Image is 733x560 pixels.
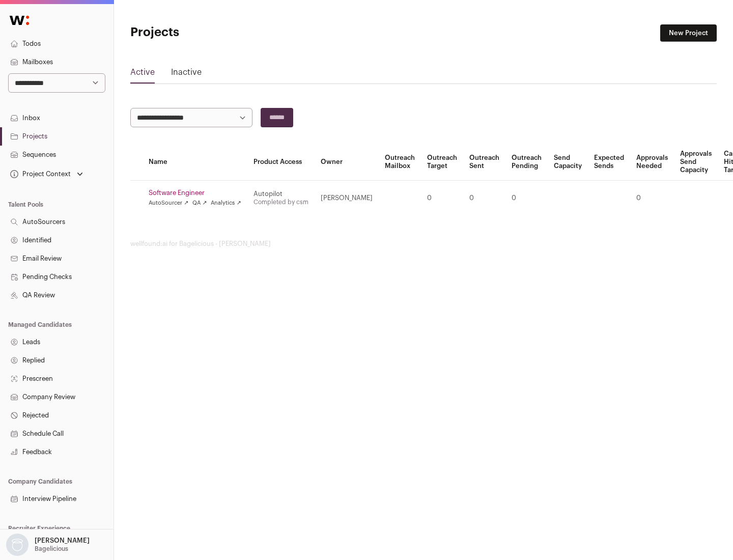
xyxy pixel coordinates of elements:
[505,181,548,216] td: 0
[421,144,463,181] th: Outreach Target
[130,66,155,82] a: Active
[211,199,241,207] a: Analytics ↗
[674,144,718,181] th: Approvals Send Capacity
[630,144,674,181] th: Approvals Needed
[192,199,207,207] a: QA ↗
[130,24,326,41] h1: Projects
[253,190,308,198] div: Autopilot
[130,240,717,248] footer: wellfound:ai for Bagelicious - [PERSON_NAME]
[4,534,92,556] button: Open dropdown
[463,144,505,181] th: Outreach Sent
[630,181,674,216] td: 0
[463,181,505,216] td: 0
[588,144,630,181] th: Expected Sends
[171,66,202,82] a: Inactive
[149,189,241,197] a: Software Engineer
[315,181,379,216] td: [PERSON_NAME]
[35,545,68,553] p: Bagelicious
[253,199,308,205] a: Completed by csm
[149,199,188,207] a: AutoSourcer ↗
[247,144,315,181] th: Product Access
[4,10,35,31] img: Wellfound
[505,144,548,181] th: Outreach Pending
[548,144,588,181] th: Send Capacity
[143,144,247,181] th: Name
[8,167,85,181] button: Open dropdown
[6,534,29,556] img: nopic.png
[379,144,421,181] th: Outreach Mailbox
[660,24,717,42] a: New Project
[8,170,71,178] div: Project Context
[35,537,90,545] p: [PERSON_NAME]
[315,144,379,181] th: Owner
[421,181,463,216] td: 0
